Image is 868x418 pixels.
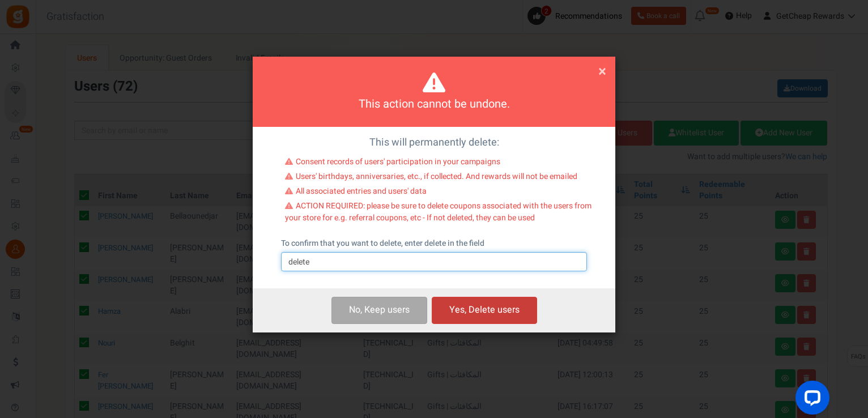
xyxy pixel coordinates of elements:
[285,156,592,171] li: Consent records of users' participation in your campaigns
[598,61,606,82] span: ×
[267,96,601,113] h4: This action cannot be undone.
[281,238,484,249] label: To confirm that you want to delete, enter delete in the field
[285,186,592,201] li: All associated entries and users' data
[285,201,592,227] li: ACTION REQUIRED: please be sure to delete coupons associated with the users from your store for e...
[261,135,607,150] p: This will permanently delete:
[432,297,537,323] button: Yes, Delete users
[281,252,587,271] input: delete
[331,297,427,323] button: No, Keep users
[285,171,592,186] li: Users' birthdays, anniversaries, etc., if collected. And rewards will not be emailed
[405,303,410,317] span: s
